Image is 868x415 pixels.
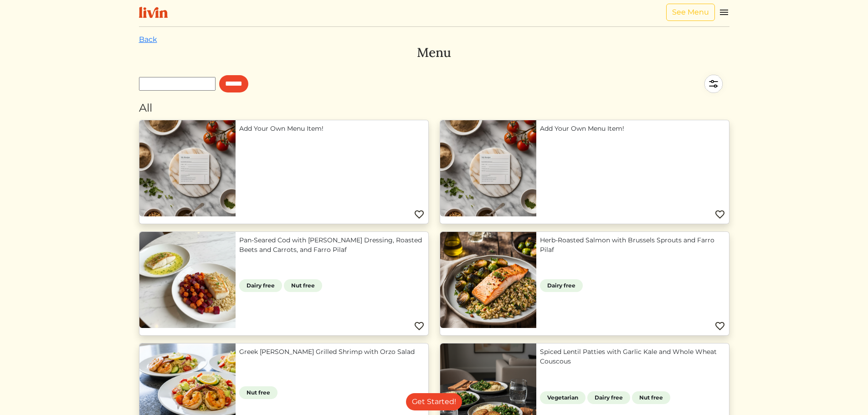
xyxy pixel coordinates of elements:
[540,236,725,255] a: Herb-Roasted Salmon with Brussels Sprouts and Farro Pilaf
[139,7,168,18] img: livin-logo-a0d97d1a881af30f6274990eb6222085a2533c92bbd1e4f22c21b4f0d0e3210c.svg
[666,4,715,21] a: See Menu
[540,347,725,366] a: Spiced Lentil Patties with Garlic Kale and Whole Wheat Couscous
[139,45,729,61] h3: Menu
[714,209,725,220] img: Favorite menu item
[698,68,729,100] img: filter-5a7d962c2457a2d01fc3f3b070ac7679cf81506dd4bc827d76cf1eb68fb85cd7.svg
[540,124,725,133] a: Add Your Own Menu Item!
[139,35,157,44] a: Back
[239,124,425,133] a: Add Your Own Menu Item!
[406,393,462,410] a: Get Started!
[239,347,425,357] a: Greek [PERSON_NAME] Grilled Shrimp with Orzo Salad
[719,7,729,18] img: menu_hamburger-cb6d353cf0ecd9f46ceae1c99ecbeb4a00e71ca567a856bd81f57e9d8c17bb26.svg
[414,321,425,332] img: Favorite menu item
[239,236,425,255] a: Pan-Seared Cod with [PERSON_NAME] Dressing, Roasted Beets and Carrots, and Farro Pilaf
[714,321,725,332] img: Favorite menu item
[414,209,425,220] img: Favorite menu item
[139,100,729,116] div: All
